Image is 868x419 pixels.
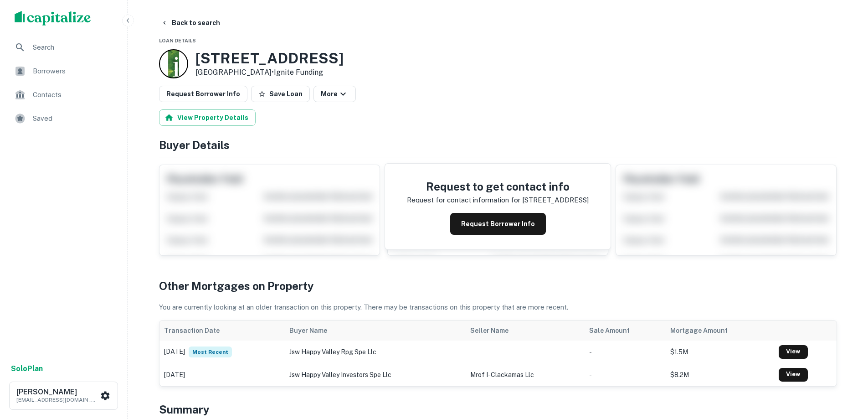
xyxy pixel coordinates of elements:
[585,321,666,341] th: Sale Amount
[195,50,344,67] h3: [STREET_ADDRESS]
[159,302,837,313] p: You are currently looking at an older transaction on this property. There may be transactions on ...
[285,363,466,386] td: jsw happy valley investors spe llc
[7,84,120,106] a: Contacts
[251,86,310,102] button: Save Loan
[407,178,589,195] h4: Request to get contact info
[822,346,868,390] iframe: Chat Widget
[33,42,114,53] span: Search
[33,113,114,124] span: Saved
[159,137,837,153] h4: Buyer Details
[313,86,356,102] button: More
[159,109,256,126] button: View Property Details
[11,363,43,374] a: SoloPlan
[159,86,247,102] button: Request Borrower Info
[285,341,466,363] td: jsw happy valley rpg spe llc
[16,388,98,396] h6: [PERSON_NAME]
[7,36,120,58] a: Search
[666,321,774,341] th: Mortgage Amount
[585,363,666,386] td: -
[450,213,546,235] button: Request Borrower Info
[466,321,585,341] th: Seller Name
[666,363,774,386] td: $8.2M
[779,368,808,382] a: View
[407,195,520,206] p: Request for contact information for
[33,66,114,77] span: Borrowers
[195,67,344,78] p: [GEOGRAPHIC_DATA] •
[285,321,466,341] th: Buyer Name
[585,341,666,363] td: -
[9,382,118,410] button: [PERSON_NAME][EMAIL_ADDRESS][DOMAIN_NAME]
[159,278,837,294] h4: Other Mortgages on Property
[522,195,589,206] p: [STREET_ADDRESS]
[159,363,285,386] td: [DATE]
[159,401,837,418] h4: Summary
[779,345,808,359] a: View
[189,347,232,357] span: Most Recent
[157,15,224,31] button: Back to search
[159,38,196,43] span: Loan Details
[7,60,120,82] a: Borrowers
[274,68,323,77] a: Ignite Funding
[15,11,91,26] img: capitalize-logo.png
[159,321,285,341] th: Transaction Date
[11,364,43,373] strong: Solo Plan
[7,108,120,129] a: Saved
[666,341,774,363] td: $1.5M
[16,396,98,404] p: [EMAIL_ADDRESS][DOMAIN_NAME]
[466,363,585,386] td: mrof i-clackamas llc
[159,341,285,363] td: [DATE]
[33,89,114,100] span: Contacts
